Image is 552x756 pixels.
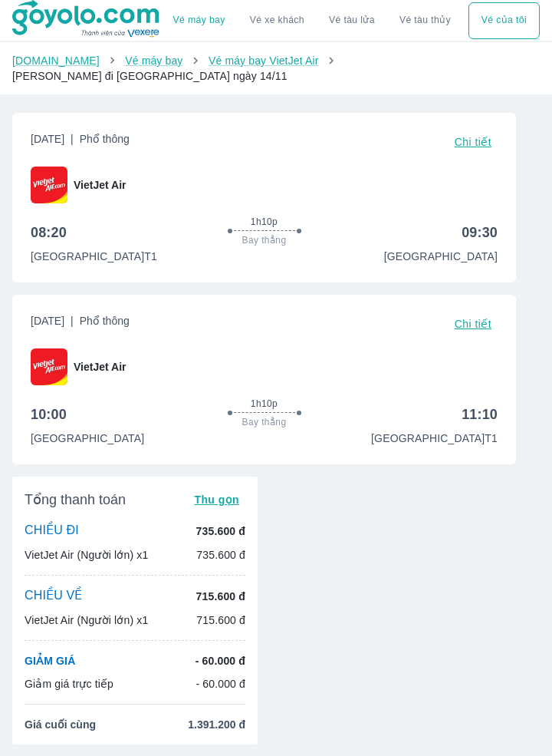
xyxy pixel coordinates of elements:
a: Vé tàu lửa [317,2,387,39]
p: CHIỀU VỀ [25,588,83,605]
button: Chi tiết [449,131,498,153]
a: Vé máy bay VietJet Air [209,54,318,67]
span: | [71,315,74,327]
p: [GEOGRAPHIC_DATA] T1 [371,431,498,446]
p: CHIỀU ĐI [25,523,79,540]
p: VietJet Air (Người lớn) x1 [25,612,148,628]
span: Phổ thông [80,315,130,327]
span: Chi tiết [455,136,491,148]
a: Vé máy bay [173,15,225,26]
h6: 10:00 [31,405,67,424]
button: Thu gọn [188,489,245,510]
span: Bay thẳng [242,416,287,428]
p: 715.600 đ [196,612,245,628]
a: [DOMAIN_NAME] [12,54,100,67]
p: VietJet Air (Người lớn) x1 [25,547,148,563]
button: Vé tàu thủy [387,2,463,39]
span: 1h10p [251,398,278,410]
span: | [71,133,74,145]
p: 735.600 đ [196,523,245,539]
a: Vé máy bay [125,54,182,67]
nav: breadcrumb [12,53,540,84]
h6: 08:20 [31,223,67,242]
span: Phổ thông [80,133,130,145]
p: Giảm giá trực tiếp [25,676,113,692]
p: GIẢM GIÁ [25,653,75,669]
p: 735.600 đ [196,547,245,563]
span: Thu gọn [194,494,239,506]
span: 1h10p [251,216,278,228]
span: Chi tiết [455,318,491,330]
a: Vé xe khách [250,15,304,26]
button: Chi tiết [449,313,498,335]
span: [PERSON_NAME] đi [GEOGRAPHIC_DATA] ngày 14/11 [12,70,287,82]
span: [DATE] [31,313,130,335]
span: VietJet Air [74,177,126,193]
p: [GEOGRAPHIC_DATA] T1 [31,249,157,264]
h6: 09:30 [462,223,498,242]
p: [GEOGRAPHIC_DATA] [31,431,144,446]
div: choose transportation mode [161,2,463,39]
p: 715.600 đ [196,589,245,604]
span: VietJet Air [74,359,126,375]
p: - 60.000 đ [195,653,245,669]
span: Tổng thanh toán [25,490,126,509]
span: [DATE] [31,131,130,153]
h6: 11:10 [462,405,498,424]
div: choose transportation mode [468,2,540,39]
button: Vé của tôi [468,2,540,39]
span: Giá cuối cùng [25,717,96,732]
span: Bay thẳng [242,234,287,246]
span: 1.391.200 đ [188,717,245,732]
p: [GEOGRAPHIC_DATA] [384,249,498,264]
p: - 60.000 đ [195,676,245,692]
